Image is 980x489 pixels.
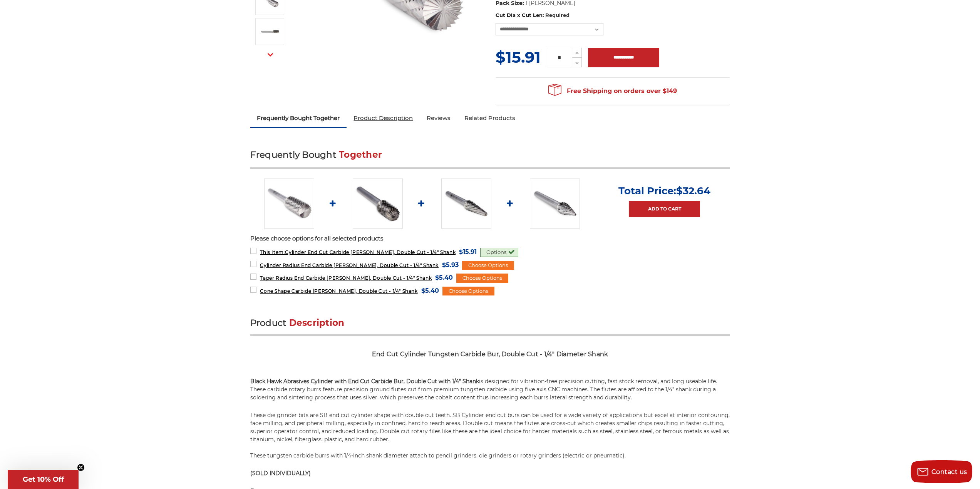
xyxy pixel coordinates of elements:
[8,470,79,489] div: Get 10% OffClose teaser
[496,12,730,19] label: Cut Dia x Cut Len:
[250,377,730,402] p: is designed for vibration-free precision cutting, fast stock removal, and long useable life. Thes...
[23,475,64,484] span: Get 10% Off
[629,201,700,217] a: Add to Cart
[462,261,514,270] div: Choose Options
[260,262,439,268] span: Cylinder Radius End Carbide [PERSON_NAME], Double Cut - 1/4" Shank
[260,249,456,255] span: Cylinder End Cut Carbide [PERSON_NAME], Double Cut - 1/4" Shank
[250,234,730,243] p: Please choose options for all selected products
[456,274,508,283] div: Choose Options
[347,110,420,127] a: Product Description
[264,179,314,229] img: End Cut Cylinder shape carbide bur 1/4" shank
[260,22,280,41] img: SB-3 cylinder end cut shape carbide burr 1/4" shank
[676,185,710,197] span: $32.64
[496,48,541,67] span: $15.91
[250,411,730,460] p: These die grinder bits are SB end cut cylinder shape with double cut teeth. SB Cylinder end cut b...
[459,247,477,257] span: $15.91
[931,468,967,476] span: Contact us
[911,460,972,483] button: Contact us
[250,378,479,385] strong: Black Hawk Abrasives Cylinder with End Cut Carbide Bur, Double Cut with 1/4" Shank
[457,110,522,127] a: Related Products
[250,110,347,127] a: Frequently Bought Together
[421,285,439,296] span: $5.40
[545,12,570,18] small: Required
[442,287,494,296] div: Choose Options
[372,350,608,358] span: End Cut Cylinder Tungsten Carbide Bur, Double Cut - 1/4" Diameter Shank
[260,249,285,255] strong: This Item:
[261,47,280,63] button: Next
[260,275,432,281] span: Taper Radius End Carbide [PERSON_NAME], Double Cut - 1/4" Shank
[339,149,382,160] span: Together
[77,464,85,471] button: Close teaser
[260,288,417,294] span: Cone Shape Carbide [PERSON_NAME], Double Cut - 1/4" Shank
[435,272,453,283] span: $5.40
[548,83,677,99] span: Free Shipping on orders over $149
[442,260,459,270] span: $5.93
[480,248,518,257] div: Options
[618,185,710,197] p: Total Price:
[250,149,336,160] span: Frequently Bought
[250,470,311,477] strong: (SOLD INDIVIDUALLY)
[420,110,457,127] a: Reviews
[250,317,286,328] span: Product
[289,317,345,328] span: Description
